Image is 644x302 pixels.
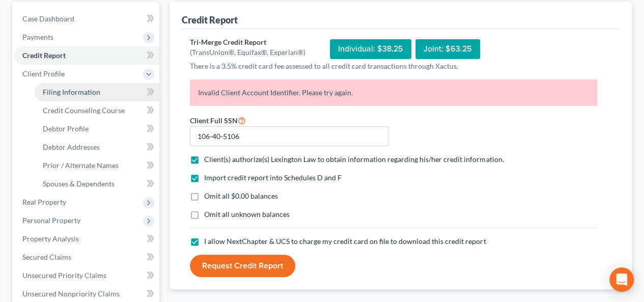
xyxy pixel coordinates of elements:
a: Debtor Addresses [35,138,159,156]
span: Case Dashboard [22,14,74,23]
span: Credit Report [22,51,66,60]
span: Client Full SSN [190,116,238,125]
span: Debtor Profile [43,124,89,133]
div: Joint: $63.25 [415,39,480,59]
span: Real Property [22,198,66,206]
span: I allow NextChapter & UCS to charge my credit card on file to download this credit report [204,237,486,245]
input: XXX-XX-XXXX [190,126,388,147]
span: Omit all unknown balances [204,210,290,218]
p: There is a 3.5% credit card fee assessed to all credit card transactions through Xactus. [190,61,597,71]
button: Request Credit Report [190,255,295,277]
a: Debtor Profile [35,120,159,138]
span: Secured Claims [22,253,71,261]
div: Individual: $38.25 [330,39,411,59]
div: Open Intercom Messenger [609,267,634,292]
a: Prior / Alternate Names [35,156,159,175]
span: Client(s) authorize(s) Lexington Law to obtain information regarding his/her credit information. [204,155,503,163]
div: (TransUnion®, Equifax®, Experian®) [190,47,305,58]
span: Spouses & Dependents [43,179,115,188]
span: Client Profile [22,69,65,78]
span: Debtor Addresses [43,143,100,151]
a: Credit Report [14,46,159,65]
span: Payments [22,33,53,41]
a: Secured Claims [14,248,159,266]
a: Case Dashboard [14,10,159,28]
span: Unsecured Priority Claims [22,271,106,280]
span: Property Analysis [22,234,79,243]
span: Personal Property [22,216,80,225]
span: Unsecured Nonpriority Claims [22,289,120,298]
span: Import credit report into Schedules D and F [204,173,342,182]
span: Filing Information [43,88,100,96]
a: Unsecured Priority Claims [14,266,159,285]
a: Spouses & Dependents [35,175,159,193]
p: Invalid Client Account Identifier. Please try again. [190,79,597,106]
a: Filing Information [35,83,159,101]
div: Credit Report [182,14,238,26]
div: Tri-Merge Credit Report [190,37,305,47]
a: Credit Counseling Course [35,101,159,120]
span: Omit all $0.00 balances [204,191,278,200]
a: Property Analysis [14,230,159,248]
span: Credit Counseling Course [43,106,125,115]
span: Prior / Alternate Names [43,161,119,170]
